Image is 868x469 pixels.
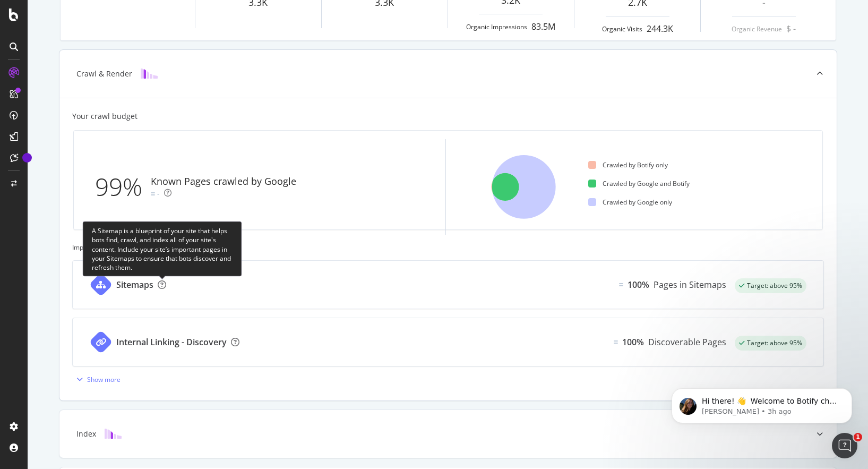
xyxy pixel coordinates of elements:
[747,340,802,346] span: Target: above 95%
[622,336,644,348] div: 100%
[747,283,802,289] span: Target: above 95%
[76,69,132,79] div: Crawl & Render
[22,153,32,163] div: Tooltip anchor
[141,69,158,79] img: block-icon
[76,429,96,439] div: Index
[588,160,668,169] div: Crawled by Botify only
[95,169,151,204] div: 99%
[648,336,726,348] div: Discoverable Pages
[619,283,623,286] img: Equal
[116,336,227,348] div: Internal Linking - Discovery
[105,429,122,439] img: block-icon
[588,198,672,207] div: Crawled by Google only
[735,278,806,293] div: success label
[72,371,121,388] button: Show more
[72,260,824,309] a: SitemapsEqual100%Pages in Sitemapssuccess label
[531,21,555,33] div: 83.5M
[157,189,160,199] div: -
[628,279,649,291] div: 100%
[735,336,806,351] div: success label
[151,175,296,189] div: Known Pages crawled by Google
[654,279,726,291] div: Pages in Sitemaps
[854,433,862,441] span: 1
[151,192,155,195] img: Equal
[87,375,121,384] div: Show more
[116,279,153,291] div: Sitemaps
[614,340,618,344] img: Equal
[832,433,857,458] iframe: Intercom live chat
[83,221,242,277] div: A Sitemap is a blueprint of your site that helps bots find, crawl, and index all of your site's c...
[588,179,690,188] div: Crawled by Google and Botify
[466,22,527,31] div: Organic Impressions
[72,318,824,366] a: Internal Linking - DiscoveryEqual100%Discoverable Pagessuccess label
[72,111,137,122] div: Your crawl budget
[656,366,868,440] iframe: Intercom notifications message
[72,243,824,252] div: Improve Crawl Budget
